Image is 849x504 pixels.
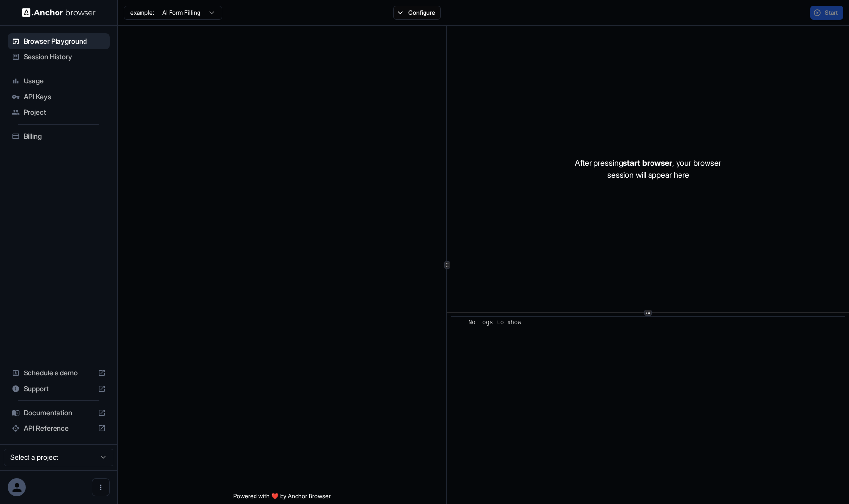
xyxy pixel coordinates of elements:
div: Support [8,381,110,397]
span: API Keys [24,92,106,102]
span: Project [24,107,106,117]
span: start browser [623,158,672,168]
span: Session History [24,52,106,62]
div: API Reference [8,421,110,436]
img: Anchor Logo [22,8,96,17]
button: Open menu [92,478,110,496]
div: Project [8,105,110,120]
span: Billing [24,132,106,141]
p: After pressing , your browser session will appear here [575,157,721,181]
button: Configure [393,6,441,20]
span: Schedule a demo [24,368,94,378]
div: Browser Playground [8,33,110,49]
span: Usage [24,76,106,86]
span: ​ [456,318,461,328]
span: Browser Playground [24,36,106,46]
div: Session History [8,49,110,65]
span: No logs to show [468,319,521,326]
div: Usage [8,73,110,89]
div: Billing [8,129,110,144]
span: Documentation [24,408,94,418]
div: Schedule a demo [8,365,110,381]
span: Support [24,384,94,394]
span: Powered with ❤️ by Anchor Browser [233,492,331,504]
div: Documentation [8,405,110,421]
span: API Reference [24,424,94,433]
span: example: [130,9,154,17]
div: API Keys [8,89,110,105]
